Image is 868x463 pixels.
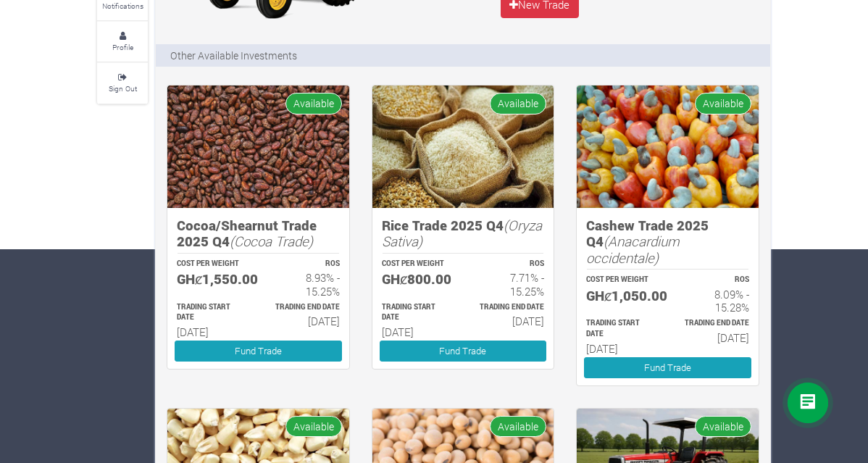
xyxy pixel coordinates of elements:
[177,325,245,338] h6: [DATE]
[97,22,148,62] a: Profile
[285,93,342,114] span: Available
[112,42,133,52] small: Profile
[586,232,680,267] i: (Anacardium occidentale)
[695,416,751,437] span: Available
[577,85,759,207] img: growforme image
[372,85,554,207] img: growforme image
[584,357,751,378] a: Fund Trade
[102,1,143,11] small: Notifications
[271,271,339,297] h6: 8.93% - 15.25%
[476,302,544,313] p: Estimated Trading End Date
[586,318,654,340] p: Estimated Trading Start Date
[177,259,245,270] p: COST PER WEIGHT
[695,93,751,114] span: Available
[285,416,342,437] span: Available
[271,314,339,328] h6: [DATE]
[586,288,654,304] h5: GHȼ1,050.00
[109,83,137,93] small: Sign Out
[271,259,339,270] p: ROS
[177,217,340,250] h5: Cocoa/Shearnut Trade 2025 Q4
[177,302,245,324] p: Estimated Trading Start Date
[490,93,546,114] span: Available
[271,302,339,313] p: Estimated Trading End Date
[586,275,654,285] p: COST PER WEIGHT
[382,216,542,251] i: (Oryza Sativa)
[586,342,654,355] h6: [DATE]
[177,271,245,288] h5: GHȼ1,550.00
[175,341,342,362] a: Fund Trade
[382,259,450,270] p: COST PER WEIGHT
[681,288,749,314] h6: 8.09% - 15.28%
[586,217,749,267] h5: Cashew Trade 2025 Q4
[382,325,450,338] h6: [DATE]
[681,275,749,285] p: ROS
[476,314,544,328] h6: [DATE]
[167,85,349,207] img: growforme image
[476,259,544,270] p: ROS
[382,302,450,324] p: Estimated Trading Start Date
[382,271,450,288] h5: GHȼ800.00
[490,416,546,437] span: Available
[230,232,313,250] i: (Cocoa Trade)
[382,217,545,250] h5: Rice Trade 2025 Q4
[380,341,547,362] a: Fund Trade
[170,48,297,63] p: Other Available Investments
[476,271,544,297] h6: 7.71% - 15.25%
[97,63,148,103] a: Sign Out
[681,318,749,329] p: Estimated Trading End Date
[681,331,749,344] h6: [DATE]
